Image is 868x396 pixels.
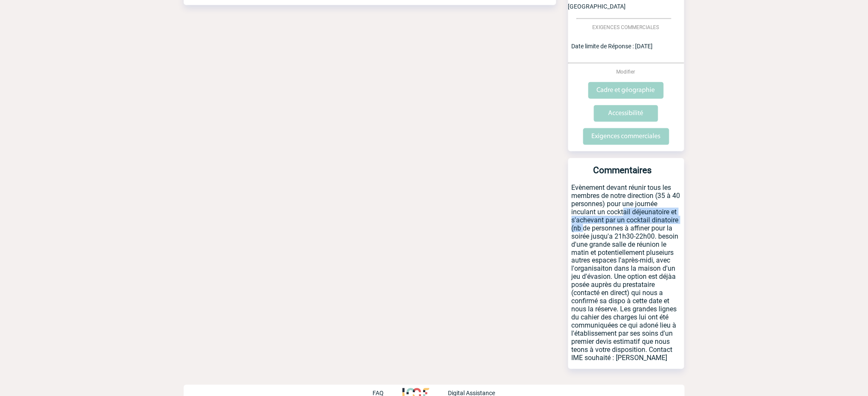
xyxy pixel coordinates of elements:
[593,24,659,30] span: EXIGENCES COMMERCIALES
[572,165,674,183] h3: Commentaires
[588,82,664,99] input: Cadre et géographie
[583,128,669,145] input: Exigences commerciales
[572,43,653,50] span: Date limite de Réponse : [DATE]
[594,105,658,122] input: Accessibilité
[568,183,684,369] p: Evènement devant réunir tous les membres de notre direction (35 à 40 personnes) pour une journée ...
[617,69,635,75] span: Modifier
